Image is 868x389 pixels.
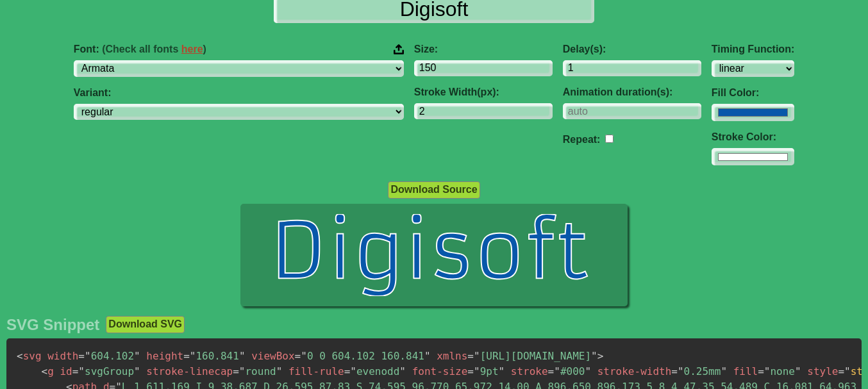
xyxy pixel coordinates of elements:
span: font-size [412,365,468,377]
label: Stroke Width(px): [414,87,553,98]
span: = [467,365,474,377]
span: = [78,350,85,362]
label: Repeat: [563,134,601,145]
span: " [474,365,480,377]
span: none [758,365,801,377]
span: fill [733,365,758,377]
span: 160.841 [183,350,245,362]
span: " [78,365,85,377]
span: " [190,350,196,362]
span: " [134,350,140,362]
span: width [47,350,78,362]
input: auto [605,135,613,143]
span: " [399,365,406,377]
label: Timing Function: [712,44,794,55]
span: id [60,365,72,377]
span: " [276,365,283,377]
span: svgGroup [72,365,140,377]
img: Upload your font [394,44,404,55]
span: " [721,365,727,377]
span: " [554,365,560,377]
span: < [17,350,23,362]
span: < [42,365,48,377]
span: " [591,350,597,362]
span: " [301,350,307,362]
span: = [548,365,555,377]
span: [URL][DOMAIN_NAME] [467,350,597,362]
label: Animation duration(s): [563,87,701,98]
span: #000 [548,365,591,377]
span: fill-rule [288,365,344,377]
span: = [758,365,764,377]
span: " [350,365,356,377]
span: 0 0 604.102 160.841 [295,350,431,362]
input: 0.1s [563,60,701,76]
span: height [146,350,183,362]
label: Fill Color: [712,87,794,99]
span: " [239,365,246,377]
span: = [295,350,301,362]
span: style [807,365,838,377]
span: " [239,350,246,362]
span: 9pt [467,365,505,377]
span: = [72,365,79,377]
input: 2px [414,103,553,119]
span: (Check all fonts ) [102,44,206,54]
label: Variant: [74,87,404,99]
span: 0.25mm [671,365,727,377]
span: " [499,365,505,377]
span: stroke-width [597,365,672,377]
input: auto [563,103,701,119]
span: " [474,350,480,362]
span: " [134,365,140,377]
span: " [764,365,771,377]
span: " [678,365,684,377]
span: evenodd [344,365,406,377]
span: = [183,350,190,362]
span: svg [17,350,42,362]
span: " [85,350,91,362]
label: Stroke Color: [712,131,794,143]
span: stroke [511,365,548,377]
span: 604.102 [78,350,140,362]
h2: SVG Snippet [6,316,99,334]
span: " [795,365,801,377]
button: Download SVG [106,316,185,333]
span: > [597,350,604,362]
span: =" [838,365,850,377]
span: = [233,365,239,377]
span: viewBox [251,350,294,362]
span: " [585,365,591,377]
input: 100 [414,60,553,76]
span: xmlns [437,350,467,362]
span: = [467,350,474,362]
span: = [344,365,351,377]
span: Font: [74,44,206,55]
label: Size: [414,44,553,55]
label: Delay(s): [563,44,701,55]
span: stroke-linecap [146,365,233,377]
span: round [233,365,282,377]
button: Download Source [388,181,480,198]
a: here [181,44,203,54]
span: " [424,350,431,362]
span: g [42,365,54,377]
span: = [671,365,678,377]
